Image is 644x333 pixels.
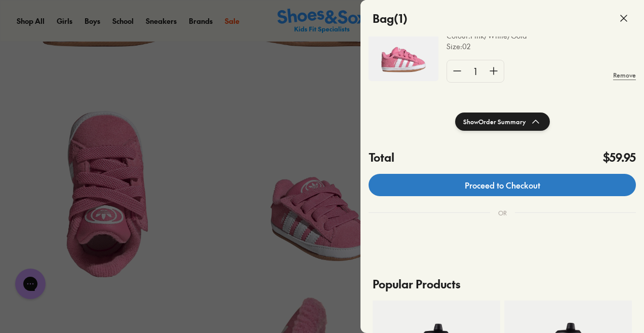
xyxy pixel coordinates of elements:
h4: Total [369,149,394,166]
p: Size : 02 [447,41,537,52]
p: Popular Products [373,268,632,301]
div: OR [490,200,515,226]
a: Proceed to Checkout [369,174,636,196]
button: Gorgias live chat [5,4,35,34]
h4: $59.95 [603,149,636,166]
div: 1 [467,60,484,82]
iframe: PayPal-paypal [369,238,636,265]
button: ShowOrder Summary [455,113,550,131]
h4: Bag ( 1 ) [373,10,408,27]
img: 4-548069.jpg [369,8,438,81]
